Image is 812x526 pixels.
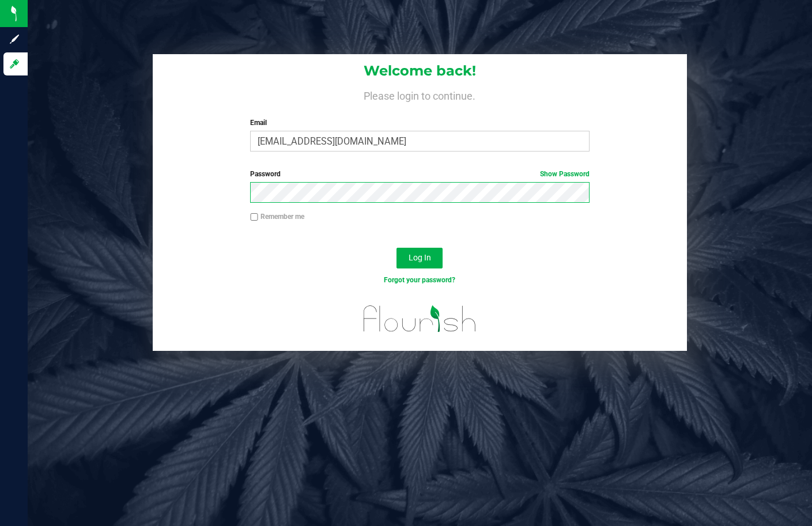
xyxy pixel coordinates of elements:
[353,297,487,340] img: flourish_logo.svg
[409,253,431,262] span: Log In
[250,211,304,222] label: Remember me
[9,58,20,70] inline-svg: Log in
[396,248,443,268] button: Log In
[9,33,20,45] inline-svg: Sign up
[153,63,687,78] h1: Welcome back!
[250,118,589,128] label: Email
[250,170,281,178] span: Password
[384,276,455,284] a: Forgot your password?
[153,88,687,101] h4: Please login to continue.
[250,213,258,221] input: Remember me
[540,170,590,178] a: Show Password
